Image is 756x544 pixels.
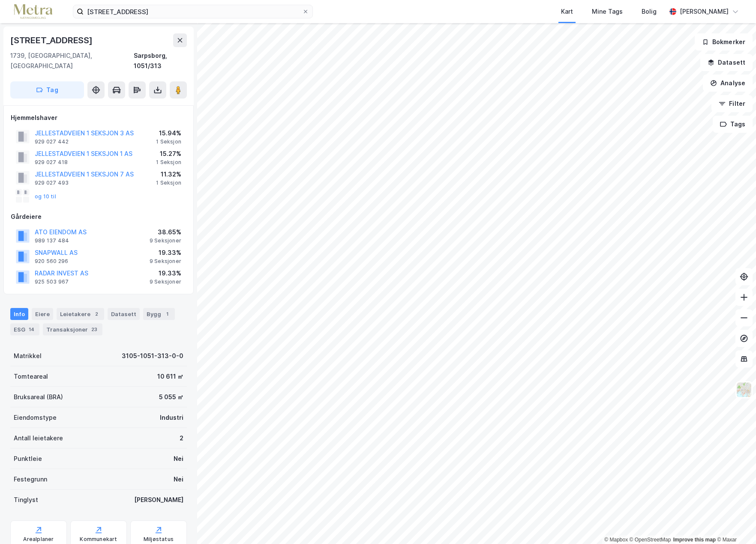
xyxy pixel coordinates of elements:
div: 3105-1051-313-0-0 [122,351,183,361]
iframe: Chat Widget [713,503,756,544]
button: Tag [10,81,84,99]
div: Bruksareal (BRA) [14,392,63,402]
input: Søk på adresse, matrikkel, gårdeiere, leietakere eller personer [84,5,302,18]
div: [PERSON_NAME] [680,6,729,17]
button: Tags [713,116,753,133]
div: 15.27% [156,149,181,159]
div: Matrikkel [14,351,42,361]
div: 1 Seksjon [156,179,181,186]
div: 2 [92,310,101,318]
div: [PERSON_NAME] [134,495,183,505]
div: 9 Seksjoner [150,237,181,244]
div: Mine Tags [592,6,623,17]
button: Analyse [703,75,753,92]
div: 9 Seksjoner [150,278,181,285]
div: 15.94% [156,128,181,138]
div: 19.33% [150,268,181,278]
div: ESG [10,323,39,335]
div: Nei [174,454,183,464]
div: Arealplaner [23,536,54,543]
button: Bokmerker [695,33,753,51]
div: Industri [160,412,183,423]
div: 989 137 484 [35,237,69,244]
div: Sarpsborg, 1051/313 [134,51,187,71]
div: Festegrunn [14,474,47,484]
div: Tinglyst [14,495,38,505]
div: 2 [180,433,183,443]
div: [STREET_ADDRESS] [10,33,94,47]
a: OpenStreetMap [630,537,671,543]
div: Tomteareal [14,371,48,382]
div: 5 055 ㎡ [159,392,183,402]
div: 1739, [GEOGRAPHIC_DATA], [GEOGRAPHIC_DATA] [10,51,134,71]
div: Kart [561,6,573,17]
button: Datasett [700,54,753,71]
div: 14 [27,325,36,334]
div: 1 Seksjon [156,138,181,145]
button: Filter [711,95,753,112]
div: Eiendomstype [14,412,57,423]
a: Mapbox [604,537,628,543]
div: 23 [90,325,99,334]
div: 1 [163,310,171,318]
div: 925 503 967 [35,278,69,285]
div: Bygg [143,308,175,320]
div: 19.33% [150,248,181,258]
div: 929 027 442 [35,138,69,145]
div: Nei [174,474,183,484]
div: 11.32% [156,169,181,179]
div: 929 027 493 [35,179,69,186]
div: Transaksjoner [43,323,102,335]
img: Z [736,382,752,398]
div: Antall leietakere [14,433,63,443]
div: 38.65% [150,227,181,237]
div: Kontrollprogram for chat [713,503,756,544]
div: Hjemmelshaver [11,113,186,123]
div: Punktleie [14,454,42,464]
div: Miljøstatus [144,536,174,543]
img: metra-logo.256734c3b2bbffee19d4.png [14,4,52,19]
a: Improve this map [673,537,716,543]
div: Datasett [108,308,140,320]
div: Leietakere [57,308,104,320]
div: Eiere [32,308,53,320]
div: Gårdeiere [11,212,186,222]
div: 9 Seksjoner [150,258,181,265]
div: 929 027 418 [35,159,68,166]
div: Kommunekart [80,536,117,543]
div: 1 Seksjon [156,159,181,166]
div: Info [10,308,28,320]
div: 10 611 ㎡ [157,371,183,382]
div: Bolig [642,6,657,17]
div: 920 560 296 [35,258,68,265]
